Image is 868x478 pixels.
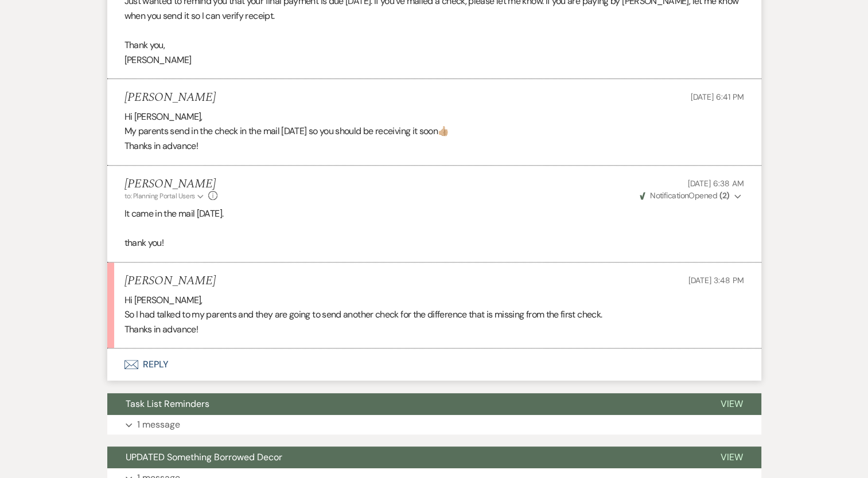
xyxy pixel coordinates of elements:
[124,322,744,337] p: Thanks in advance!
[124,124,744,139] p: My parents send in the check in the mail [DATE] so you should be receiving it soon👍🏼
[690,92,744,102] span: [DATE] 6:41 PM
[124,293,744,308] p: Hi [PERSON_NAME],
[702,446,761,468] button: View
[124,53,744,68] p: [PERSON_NAME]
[124,91,216,105] h5: [PERSON_NAME]
[640,190,730,201] span: Opened
[721,451,743,463] span: View
[721,398,743,410] span: View
[124,206,744,221] p: It came in the mail [DATE].
[124,236,744,250] p: thank you!
[124,274,216,288] h5: [PERSON_NAME]
[124,38,744,53] p: Thank you,
[126,398,209,410] span: Task List Reminders
[107,393,702,415] button: Task List Reminders
[126,451,282,463] span: UPDATED Something Borrowed Decor
[124,191,195,201] span: to: Planning Portal Users
[719,190,729,201] strong: ( 2 )
[687,178,744,189] span: [DATE] 6:38 AM
[124,139,744,154] p: Thanks in advance!
[124,307,744,322] p: So I had talked to my parents and they are going to send another check for the difference that is...
[688,275,744,285] span: [DATE] 3:48 PM
[107,348,761,381] button: Reply
[638,190,744,202] button: NotificationOpened (2)
[124,191,206,201] button: to: Planning Portal Users
[107,415,761,434] button: 1 message
[137,417,180,432] p: 1 message
[702,393,761,415] button: View
[650,190,688,201] span: Notification
[124,177,218,191] h5: [PERSON_NAME]
[107,446,702,468] button: UPDATED Something Borrowed Decor
[124,109,744,124] p: Hi [PERSON_NAME],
